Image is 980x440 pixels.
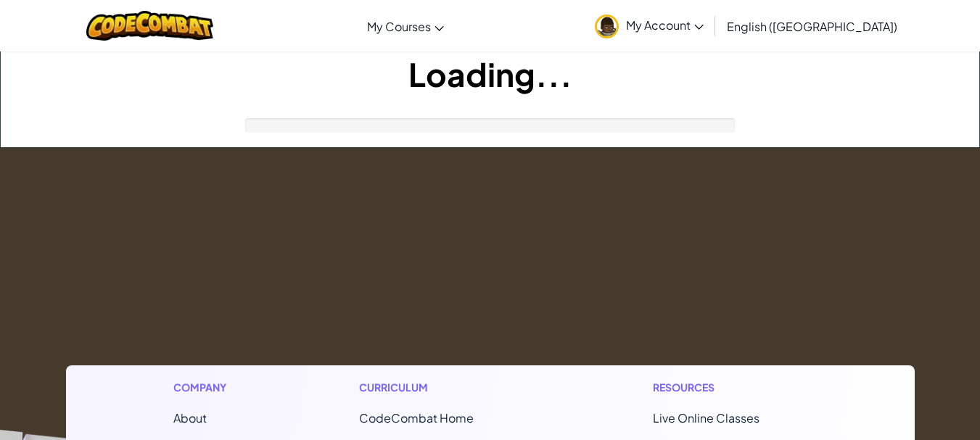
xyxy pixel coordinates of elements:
[653,410,759,426] a: Live Online Classes
[653,380,807,395] h1: Resources
[173,380,241,395] h1: Company
[360,7,451,46] a: My Courses
[359,410,474,426] span: CodeCombat Home
[626,17,704,33] span: My Account
[727,19,897,34] span: English ([GEOGRAPHIC_DATA])
[173,410,207,426] a: About
[720,7,905,46] a: English ([GEOGRAPHIC_DATA])
[86,11,213,41] img: CodeCombat logo
[367,19,431,34] span: My Courses
[359,380,535,395] h1: Curriculum
[588,3,711,49] a: My Account
[595,14,619,38] img: avatar
[1,51,979,96] h1: Loading...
